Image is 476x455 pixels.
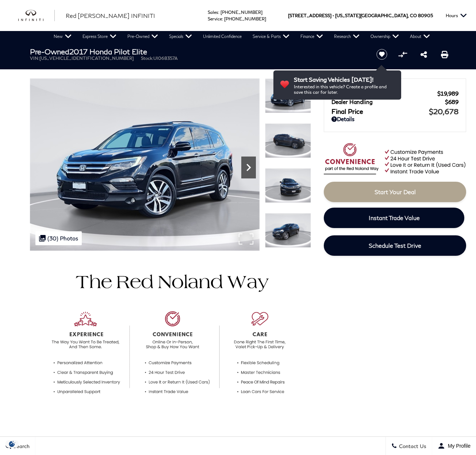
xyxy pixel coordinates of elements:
[30,78,260,251] img: Used 2017 Crystal Black Pearl Honda Elite image 1
[241,157,256,178] div: Next
[421,50,427,59] a: Share this Pre-Owned 2017 Honda Pilot Elite
[66,12,155,19] span: Red [PERSON_NAME] INFINITI
[331,107,429,115] span: Final Price
[397,443,426,449] span: Contact Us
[265,123,311,158] img: Used 2017 Crystal Black Pearl Honda Elite image 2
[197,31,247,42] a: Unlimited Confidence
[437,90,458,97] span: $19,989
[208,16,222,22] span: Service
[441,50,448,59] a: Print this Pre-Owned 2017 Honda Pilot Elite
[4,440,20,448] section: Click to Open Cookie Consent Modal
[30,47,364,55] h1: 2017 Honda Pilot Elite
[48,31,435,42] nav: Main Navigation
[224,16,266,22] a: [PHONE_NUMBER]
[247,31,295,42] a: Service & Parts
[48,31,77,42] a: New
[30,47,69,56] strong: Pre-Owned
[265,168,311,203] img: Used 2017 Crystal Black Pearl Honda Elite image 3
[18,10,55,22] img: INFINITI
[397,49,408,60] button: Compare Vehicle
[153,55,178,61] span: UI068357A
[331,90,437,97] span: Red [PERSON_NAME]
[331,107,458,116] a: Final Price $20,678
[404,31,435,42] a: About
[77,31,122,42] a: Express Store
[288,13,433,18] a: [STREET_ADDRESS] • [US_STATE][GEOGRAPHIC_DATA], CO 80905
[222,16,223,22] span: :
[445,443,471,449] span: My Profile
[66,11,155,20] a: Red [PERSON_NAME] INFINITI
[122,31,164,42] a: Pre-Owned
[11,443,30,449] span: Search
[375,188,416,195] span: Start Your Deal
[374,49,390,60] button: Save vehicle
[4,440,20,448] img: Opt-Out Icon
[445,99,458,105] span: $689
[18,10,55,22] a: infiniti
[39,55,134,61] span: [US_VEHICLE_IDENTIFICATION_NUMBER]
[295,31,329,42] a: Finance
[218,9,219,15] span: :
[265,213,311,248] img: Used 2017 Crystal Black Pearl Honda Elite image 4
[369,242,421,249] span: Schedule Test Drive
[208,9,218,15] span: Sales
[324,182,466,202] a: Start Your Deal
[331,90,458,97] a: Red [PERSON_NAME] $19,989
[331,116,458,122] a: Details
[432,437,476,455] button: Open user profile menu
[369,214,420,221] span: Instant Trade Value
[324,235,466,256] a: Schedule Test Drive
[365,31,404,42] a: Ownership
[329,31,365,42] a: Research
[265,78,311,113] img: Used 2017 Crystal Black Pearl Honda Elite image 1
[331,99,458,105] a: Dealer Handling $689
[331,99,445,105] span: Dealer Handling
[324,208,464,228] a: Instant Trade Value
[429,107,458,116] span: $20,678
[35,231,82,245] div: (30) Photos
[141,55,153,61] span: Stock:
[164,31,197,42] a: Specials
[30,55,39,61] span: VIN:
[220,9,262,15] a: [PHONE_NUMBER]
